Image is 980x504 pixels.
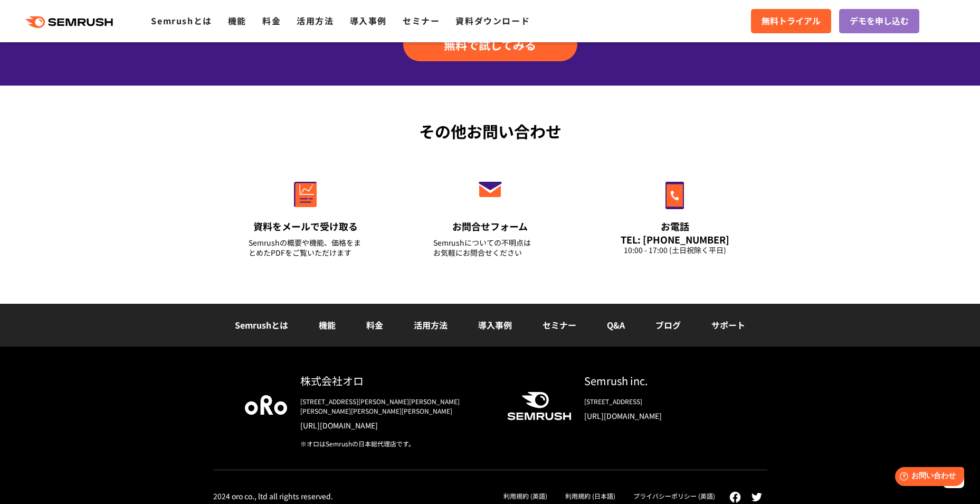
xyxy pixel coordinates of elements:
[850,14,909,28] span: デモを申し込む
[433,238,547,258] div: Semrushについての不明点は お気軽にお問合せください
[444,36,536,52] span: 無料で試してみる
[543,319,576,331] a: セミナー
[762,14,821,28] span: 無料トライアル
[300,420,490,431] a: [URL][DOMAIN_NAME]
[319,319,336,331] a: 機能
[503,491,547,500] a: 利用規約 (英語)
[729,491,741,503] img: facebook
[249,220,363,233] div: 資料をメールで受け取る
[565,491,615,500] a: 利用規約 (日本語)
[213,491,333,501] div: 2024 oro co., ltd all rights reserved.
[455,14,530,27] a: 資料ダウンロード
[414,319,448,331] a: 活用方法
[886,463,968,492] iframe: Help widget launcher
[235,319,288,331] a: Semrushとは
[618,245,732,255] div: 10:00 - 17:00 (土日祝除く平日)
[584,397,736,406] div: [STREET_ADDRESS]
[751,9,831,33] a: 無料トライアル
[245,395,287,414] img: oro company
[300,373,490,388] div: 株式会社オロ
[366,319,383,331] a: 料金
[249,238,363,258] div: Semrushの概要や機能、価格をまとめたPDFをご覧いただけます
[228,14,246,27] a: 機能
[618,234,732,245] div: TEL: [PHONE_NUMBER]
[297,14,334,27] a: 活用方法
[411,159,569,271] a: お問合せフォーム Semrushについての不明点はお気軽にお問合せください
[300,439,490,449] div: ※オロはSemrushの日本総代理店です。
[751,493,762,501] img: twitter
[618,220,732,233] div: お電話
[633,491,715,500] a: プライバシーポリシー (英語)
[584,373,736,388] div: Semrush inc.
[655,319,681,331] a: ブログ
[300,397,490,416] div: [STREET_ADDRESS][PERSON_NAME][PERSON_NAME][PERSON_NAME][PERSON_NAME][PERSON_NAME]
[478,319,512,331] a: 導入事例
[213,119,767,143] div: その他お問い合わせ
[262,14,281,27] a: 料金
[226,159,385,271] a: 資料をメールで受け取る Semrushの概要や機能、価格をまとめたPDFをご覧いただけます
[151,14,212,27] a: Semrushとは
[350,14,387,27] a: 導入事例
[607,319,625,331] a: Q&A
[433,220,547,233] div: お問合せフォーム
[711,319,745,331] a: サポート
[403,14,440,27] a: セミナー
[839,9,919,33] a: デモを申し込む
[584,410,736,421] a: [URL][DOMAIN_NAME]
